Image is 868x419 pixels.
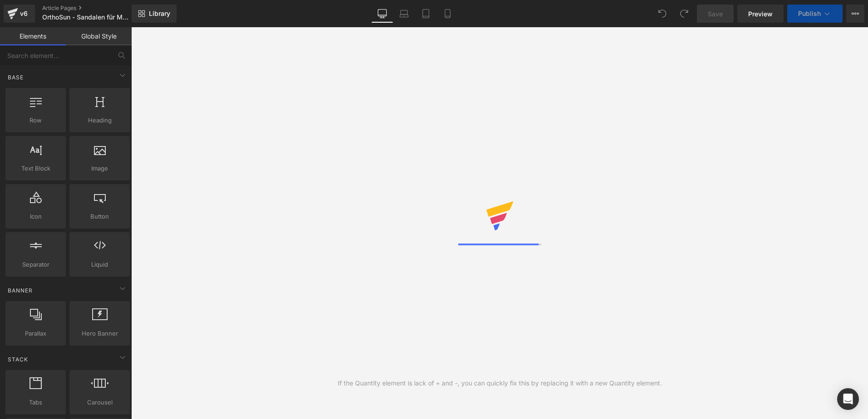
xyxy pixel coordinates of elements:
span: Text Block [8,164,63,173]
a: Global Style [66,27,132,45]
a: Laptop [393,5,415,23]
button: Undo [653,5,671,23]
span: Tabs [8,398,63,407]
span: Banner [7,286,34,295]
span: Row [8,116,63,125]
span: Preview [748,9,773,19]
a: New Library [132,5,177,23]
span: Save [708,9,723,19]
span: OrthoSun - Sandalen für Männer - 7 Gründe Adv [42,14,129,21]
div: If the Quantity element is lack of + and -, you can quickly fix this by replacing it with a new Q... [338,378,662,388]
span: Base [7,73,25,82]
span: Parallax [8,329,63,338]
a: Desktop [371,5,393,23]
span: Image [72,164,127,173]
span: Carousel [72,398,127,407]
button: More [846,5,864,23]
span: Library [149,10,170,18]
button: Publish [787,5,843,23]
span: Heading [72,116,127,125]
a: Preview [737,5,784,23]
span: Button [72,212,127,221]
span: Icon [8,212,63,221]
a: Mobile [437,5,459,23]
span: Separator [8,260,63,269]
div: Open Intercom Messenger [837,388,859,410]
a: Tablet [415,5,437,23]
a: v6 [4,5,35,23]
span: Stack [7,355,29,364]
span: Publish [798,10,821,17]
span: Hero Banner [72,329,127,338]
div: v6 [18,8,30,19]
button: Redo [675,5,693,23]
a: Article Pages [42,5,147,12]
span: Liquid [72,260,127,269]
